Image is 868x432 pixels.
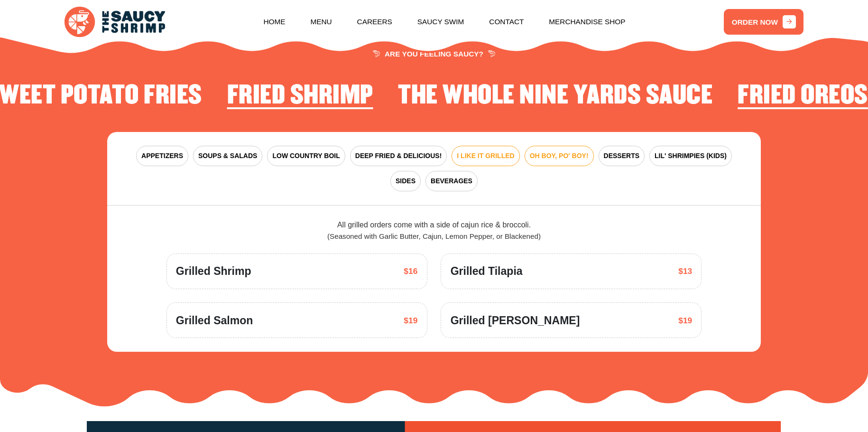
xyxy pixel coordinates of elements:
[678,314,692,327] span: $19
[451,312,580,329] span: Grilled [PERSON_NAME]
[141,151,183,161] span: APPETIZERS
[227,82,373,114] li: 1 of 4
[198,151,257,161] span: SOUPS & SALADS
[404,265,417,277] span: $16
[724,9,803,35] a: ORDER NOW
[398,82,712,110] h2: The Whole Nine Yards Sauce
[398,82,712,114] li: 2 of 4
[350,146,447,166] button: DEEP FRIED & DELICIOUS!
[404,314,417,327] span: $19
[166,219,702,242] div: All grilled orders come with a side of cajun rice & broccoli.
[489,2,524,42] a: Contact
[417,2,464,42] a: Saucy Swim
[65,7,165,37] img: logo
[267,146,345,166] button: LOW COUNTRY BOIL
[136,146,188,166] button: APPETIZERS
[431,176,472,186] span: BEVERAGES
[176,312,253,329] span: Grilled Salmon
[649,146,732,166] button: LIL' SHRIMPIES (KIDS)
[655,151,727,161] span: LIL' SHRIMPIES (KIDS)
[530,151,589,161] span: OH BOY, PO' BOY!
[599,146,645,166] button: DESSERTS
[396,176,416,186] span: SIDES
[227,82,373,110] h2: Fried Shrimp
[738,82,868,114] li: 3 of 4
[525,146,594,166] button: OH BOY, PO' BOY!
[604,151,639,161] span: DESSERTS
[193,146,262,166] button: SOUPS & SALADS
[549,2,625,42] a: Merchandise Shop
[738,82,868,110] h2: Fried Oreos
[425,171,478,191] button: BEVERAGES
[457,151,514,161] span: I LIKE IT GRILLED
[357,2,392,42] a: Careers
[451,263,523,280] span: Grilled Tilapia
[373,50,495,57] span: ARE YOU FEELING SAUCY?
[263,2,285,42] a: Home
[327,232,541,240] span: (Seasoned with Garlic Butter, Cajun, Lemon Pepper, or Blackened)
[678,265,692,277] span: $13
[176,263,251,280] span: Grilled Shrimp
[355,151,442,161] span: DEEP FRIED & DELICIOUS!
[310,2,332,42] a: Menu
[452,146,519,166] button: I LIKE IT GRILLED
[272,151,340,161] span: LOW COUNTRY BOIL
[390,171,421,191] button: SIDES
